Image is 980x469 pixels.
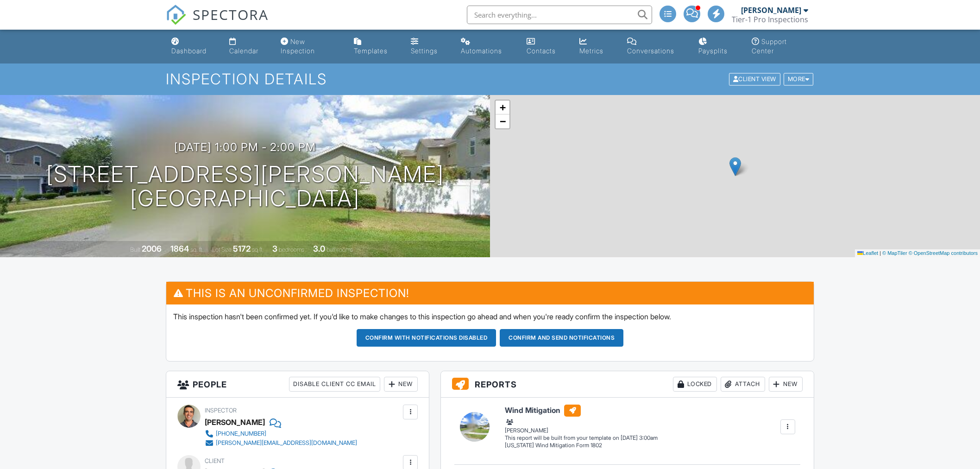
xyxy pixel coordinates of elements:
[205,457,225,464] span: Client
[205,438,357,448] a: [PERSON_NAME][EMAIL_ADDRESS][DOMAIN_NAME]
[467,6,652,24] input: Search everything...
[748,33,812,60] a: Support Center
[277,33,343,60] a: New Inspection
[289,377,380,392] div: Disable Client CC Email
[350,33,399,60] a: Templates
[357,329,496,347] button: Confirm with notifications disabled
[857,250,878,256] a: Leaflet
[216,430,266,437] div: [PHONE_NUMBER]
[233,244,251,254] div: 5172
[579,47,603,55] div: Metrics
[229,47,258,55] div: Calendar
[142,244,162,254] div: 2006
[166,282,814,304] h3: This is an Unconfirmed Inspection!
[166,5,186,25] img: The Best Home Inspection Software - Spectora
[784,73,814,86] div: More
[752,38,787,55] div: Support Center
[226,33,270,60] a: Calendar
[769,377,803,392] div: New
[879,250,881,256] span: |
[523,33,569,60] a: Contacts
[909,250,978,256] a: © OpenStreetMap contributors
[457,33,515,60] a: Automations (Advanced)
[576,33,616,60] a: Metrics
[505,442,658,450] div: [US_STATE] Wind Mitigation Form 1802
[190,246,203,253] span: sq. ft.
[313,244,325,254] div: 3.0
[411,47,438,55] div: Settings
[166,371,429,398] h3: People
[461,47,502,55] div: Automations
[728,75,783,82] a: Client View
[407,33,450,60] a: Settings
[205,407,237,414] span: Inspector
[193,5,269,24] span: SPECTORA
[496,114,509,128] a: Zoom out
[627,47,674,55] div: Conversations
[171,47,207,55] div: Dashboard
[216,439,357,447] div: [PERSON_NAME][EMAIL_ADDRESS][DOMAIN_NAME]
[327,246,353,253] span: bathrooms
[698,47,728,55] div: Paysplits
[174,141,316,153] h3: [DATE] 1:00 pm - 2:00 pm
[729,73,780,86] div: Client View
[441,371,814,398] h3: Reports
[281,38,315,55] div: New Inspection
[168,33,218,60] a: Dashboard
[252,246,264,253] span: sq.ft.
[732,15,808,24] div: Tier-1 Pro Inspections
[205,415,265,429] div: [PERSON_NAME]
[272,244,277,254] div: 3
[721,377,765,392] div: Attach
[46,162,444,211] h1: [STREET_ADDRESS][PERSON_NAME] [GEOGRAPHIC_DATA]
[170,244,189,254] div: 1864
[882,250,907,256] a: © MapTiler
[527,47,556,55] div: Contacts
[354,47,388,55] div: Templates
[673,377,717,392] div: Locked
[500,329,623,347] button: Confirm and send notifications
[500,101,506,113] span: +
[505,405,658,417] h6: Wind Mitigation
[695,33,741,60] a: Paysplits
[279,246,304,253] span: bedrooms
[384,377,418,392] div: New
[741,6,801,15] div: [PERSON_NAME]
[212,246,232,253] span: Lot Size
[623,33,687,60] a: Conversations
[505,418,658,434] div: [PERSON_NAME]
[130,246,140,253] span: Built
[729,157,741,176] img: Marker
[505,434,658,442] div: This report will be built from your template on [DATE] 3:00am
[500,115,506,127] span: −
[173,311,807,322] p: This inspection hasn't been confirmed yet. If you'd like to make changes to this inspection go ah...
[166,71,814,87] h1: Inspection Details
[166,13,269,32] a: SPECTORA
[496,101,509,114] a: Zoom in
[205,429,357,438] a: [PHONE_NUMBER]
